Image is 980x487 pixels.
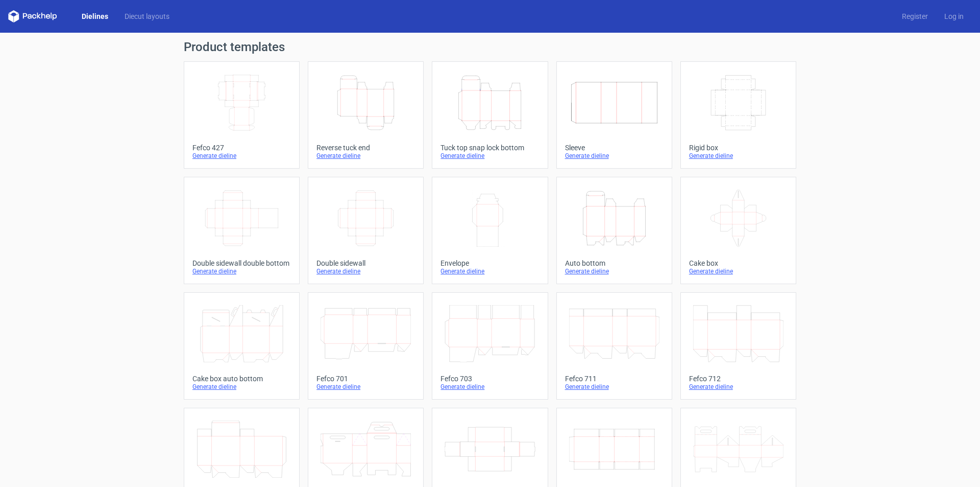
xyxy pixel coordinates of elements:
div: Fefco 701 [316,375,415,383]
div: Generate dieline [192,383,291,391]
div: Envelope [440,259,539,267]
a: Dielines [73,11,116,21]
a: Reverse tuck endGenerate dieline [308,61,424,169]
div: Generate dieline [316,152,415,160]
a: Fefco 427Generate dieline [184,61,300,169]
a: SleeveGenerate dieline [556,61,672,169]
div: Tuck top snap lock bottom [440,144,539,152]
a: Fefco 711Generate dieline [556,292,672,400]
a: Cake boxGenerate dieline [680,177,796,284]
div: Generate dieline [192,152,291,160]
div: Generate dieline [689,152,788,160]
a: Log in [936,11,972,21]
div: Generate dieline [316,267,415,275]
div: Rigid box [689,144,788,152]
a: Fefco 701Generate dieline [308,292,424,400]
div: Generate dieline [440,267,539,275]
div: Cake box [689,259,788,267]
div: Generate dieline [192,267,291,275]
div: Fefco 711 [565,375,664,383]
h1: Product templates [184,41,796,53]
div: Cake box auto bottom [192,375,291,383]
a: Double sidewall double bottomGenerate dieline [184,177,300,284]
div: Generate dieline [316,383,415,391]
a: Fefco 712Generate dieline [680,292,796,400]
div: Fefco 427 [192,144,291,152]
div: Sleeve [565,144,664,152]
a: Rigid boxGenerate dieline [680,61,796,169]
div: Generate dieline [440,383,539,391]
a: Diecut layouts [116,11,178,21]
div: Generate dieline [565,267,664,275]
div: Generate dieline [565,152,664,160]
div: Auto bottom [565,259,664,267]
div: Double sidewall double bottom [192,259,291,267]
a: Double sidewallGenerate dieline [308,177,424,284]
a: EnvelopeGenerate dieline [432,177,548,284]
a: Tuck top snap lock bottomGenerate dieline [432,61,548,169]
div: Generate dieline [689,383,788,391]
div: Double sidewall [316,259,415,267]
div: Generate dieline [565,383,664,391]
div: Fefco 712 [689,375,788,383]
a: Auto bottomGenerate dieline [556,177,672,284]
div: Fefco 703 [440,375,539,383]
a: Fefco 703Generate dieline [432,292,548,400]
a: Cake box auto bottomGenerate dieline [184,292,300,400]
a: Register [894,11,936,21]
div: Generate dieline [440,152,539,160]
div: Generate dieline [689,267,788,275]
div: Reverse tuck end [316,144,415,152]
